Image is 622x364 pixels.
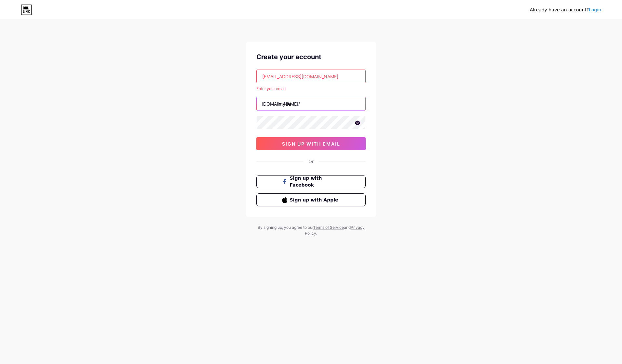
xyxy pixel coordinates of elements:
[308,158,314,165] div: Or
[256,137,366,150] button: sign up with email
[256,52,366,62] div: Create your account
[282,141,340,147] span: sign up with email
[257,97,365,110] input: username
[256,193,366,206] button: Sign up with Apple
[256,175,366,188] button: Sign up with Facebook
[313,225,344,230] a: Terms of Service
[256,225,366,236] div: By signing up, you agree to our and .
[262,100,300,107] div: [DOMAIN_NAME]/
[290,175,340,188] span: Sign up with Facebook
[589,7,601,12] a: Login
[256,86,366,92] div: Enter your email
[257,70,365,83] input: Email
[530,6,601,13] div: Already have an account?
[290,197,340,203] span: Sign up with Apple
